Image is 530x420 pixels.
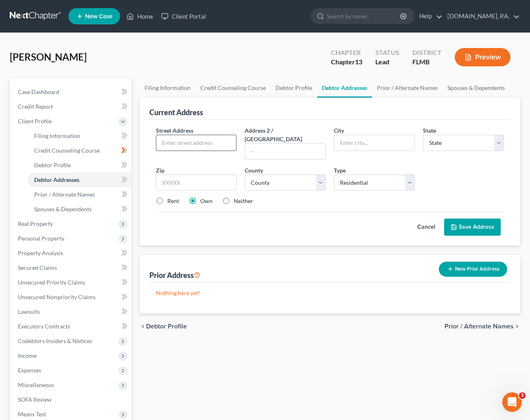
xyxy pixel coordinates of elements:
a: Property Analysis [11,246,131,260]
span: County [245,167,263,174]
span: Real Property [18,220,53,227]
a: Home [123,9,157,24]
a: Debtor Profile [28,158,131,173]
span: Spouses & Dependents [34,206,92,212]
span: Unsecured Nonpriority Claims [18,293,96,300]
i: chevron_left [140,323,146,330]
a: Credit Counseling Course [28,143,131,158]
input: XXXXX [156,175,237,191]
span: Executory Contracts [18,323,70,330]
a: SOFA Review [11,392,131,407]
div: FLMB [412,57,442,67]
span: Credit Counseling Course [34,147,100,154]
label: Type [334,166,346,175]
div: Lead [375,57,399,67]
span: Prior / Alternate Names [34,191,95,198]
a: Debtor Profile [271,78,317,98]
a: Debtor Addresses [28,173,131,187]
a: Unsecured Priority Claims [11,275,131,290]
div: Current Address [149,107,203,117]
span: Secured Claims [18,264,57,271]
i: chevron_right [514,323,520,330]
div: District [412,48,442,57]
a: Client Portal [157,9,210,24]
span: Street Address [156,127,193,134]
label: Address 2 / [GEOGRAPHIC_DATA] [245,126,326,143]
a: Secured Claims [11,260,131,275]
button: Cancel [408,219,444,235]
label: Rent [167,197,179,205]
span: 13 [355,58,362,66]
input: Search by name... [327,9,401,24]
span: Filing Information [34,132,80,139]
span: Codebtors Insiders & Notices [18,337,92,344]
label: Neither [234,197,253,205]
button: Prior / Alternate Names chevron_right [445,323,520,330]
span: SOFA Review [18,396,52,403]
button: Preview [455,48,510,66]
span: State [423,127,436,134]
a: Prior / Alternate Names [372,78,442,98]
span: Miscellaneous [18,381,54,388]
div: Prior Address [149,270,200,280]
span: Unsecured Priority Claims [18,279,85,286]
input: -- [245,144,325,159]
a: Spouses & Dependents [442,78,510,98]
button: New Prior Address [439,262,507,277]
span: Personal Property [18,235,64,242]
span: Lawsuits [18,308,40,315]
div: Status [375,48,399,57]
span: Case Dashboard [18,88,59,95]
input: Enter street address [156,135,237,151]
span: Debtor Profile [146,323,187,330]
a: Executory Contracts [11,319,131,334]
a: Lawsuits [11,304,131,319]
span: Zip [156,167,164,174]
span: Client Profile [18,118,52,125]
a: Case Dashboard [11,85,131,99]
div: Chapter [331,48,362,57]
span: Debtor Profile [34,162,71,168]
a: Credit Counseling Course [195,78,271,98]
span: Debtor Addresses [34,176,79,183]
iframe: Intercom live chat [502,392,522,412]
span: New Case [85,13,112,20]
span: Credit Report [18,103,53,110]
span: Prior / Alternate Names [445,323,514,330]
input: Enter city... [334,135,414,151]
span: 3 [519,392,526,399]
span: Income [18,352,37,359]
a: Prior / Alternate Names [28,187,131,202]
span: Expenses [18,367,41,374]
span: Means Test [18,411,46,418]
button: chevron_left Debtor Profile [140,323,187,330]
a: Spouses & Dependents [28,202,131,217]
a: [DOMAIN_NAME], P.A. [443,9,520,24]
a: Filing Information [140,78,195,98]
a: Help [415,9,442,24]
button: Save Address [444,219,501,236]
a: Filing Information [28,129,131,143]
a: Credit Report [11,99,131,114]
div: Chapter [331,57,362,67]
a: Debtor Addresses [317,78,372,98]
span: Property Analysis [18,249,63,256]
span: [PERSON_NAME] [10,51,87,63]
p: Nothing here yet! [156,289,504,297]
span: City [334,127,344,134]
a: Unsecured Nonpriority Claims [11,290,131,304]
label: Own [200,197,212,205]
